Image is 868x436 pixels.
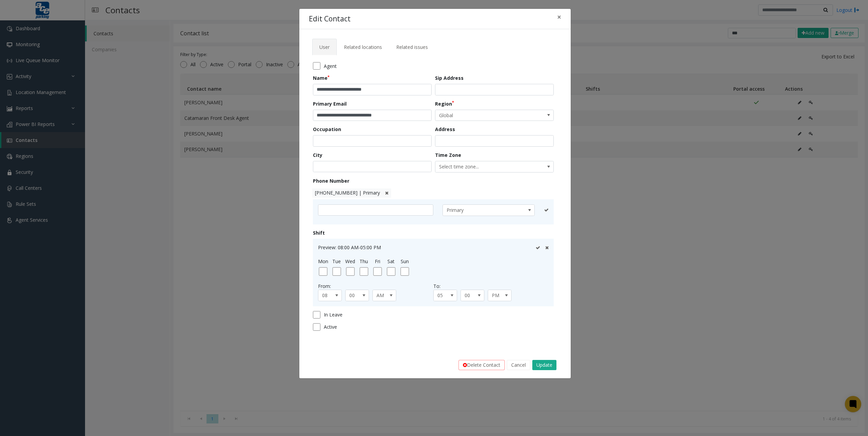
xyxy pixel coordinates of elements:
[324,323,337,330] span: Active
[313,100,347,107] label: Primary Email
[313,126,341,133] label: Occupation
[309,14,351,24] h4: Edit Contact
[401,258,409,265] label: Sun
[313,74,330,81] label: Name
[332,258,341,265] label: Tue
[345,258,355,265] label: Wed
[396,44,428,50] span: Related issues
[318,290,337,301] span: 08
[557,12,561,22] span: ×
[434,290,452,301] span: 05
[318,244,381,251] span: Preview: 08:00 AM-05:00 PM
[435,126,455,133] label: Address
[324,311,343,318] span: In Leave
[315,189,380,196] span: [PHONE_NUMBER] | Primary
[373,290,391,301] span: AM
[552,9,566,25] button: Close
[461,290,479,301] span: 00
[507,360,530,370] button: Cancel
[344,44,382,50] span: Related locations
[435,161,530,172] span: Select time zone...
[313,151,322,159] label: City
[319,44,330,50] span: User
[324,62,337,70] span: Agent
[375,258,380,265] label: Fri
[360,258,368,265] label: Thu
[435,100,454,107] label: Region
[435,110,530,121] span: Global
[435,151,461,159] label: Time Zone
[387,258,395,265] label: Sat
[458,360,505,370] button: Delete Contact
[318,283,433,290] div: From:
[532,360,556,370] button: Update
[312,39,558,50] ul: Tabs
[313,177,349,184] label: Phone Number
[313,229,325,236] label: Shift
[318,258,328,265] label: Mon
[346,290,364,301] span: 00
[443,205,516,216] span: Primary
[435,74,464,81] label: Sip Address
[433,283,549,290] div: To:
[488,290,506,301] span: PM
